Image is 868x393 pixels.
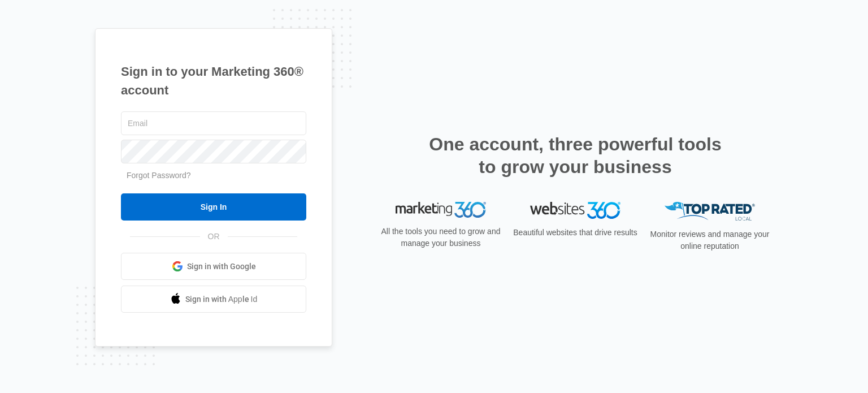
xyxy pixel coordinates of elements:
input: Email [121,111,306,135]
img: Top Rated Local [665,202,755,221]
span: Sign in with Apple Id [185,293,258,305]
a: Forgot Password? [127,171,191,180]
input: Sign In [121,193,306,221]
h1: Sign in to your Marketing 360® account [121,62,306,100]
p: Monitor reviews and manage your online reputation [646,228,773,252]
a: Sign in with Apple Id [121,286,306,313]
img: Marketing 360 [396,202,486,218]
img: Websites 360 [530,202,620,218]
h2: One account, three powerful tools to grow your business [426,133,725,178]
p: All the tools you need to grow and manage your business [377,226,504,249]
a: Sign in with Google [121,253,306,280]
span: OR [200,231,228,243]
p: Beautiful websites that drive results [512,227,639,239]
span: Sign in with Google [187,261,256,273]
